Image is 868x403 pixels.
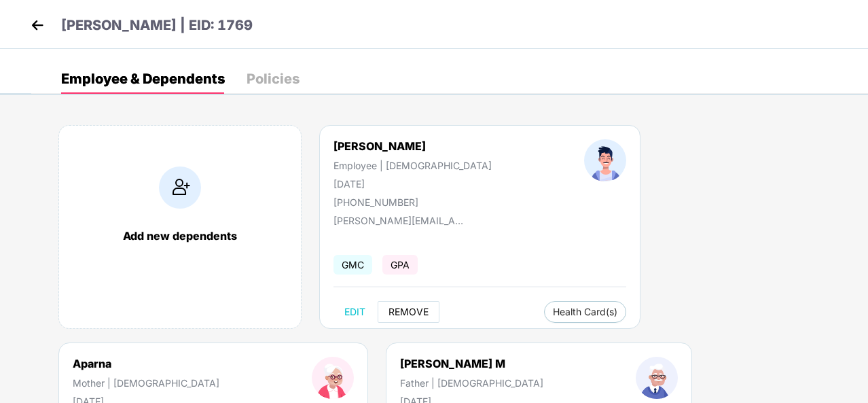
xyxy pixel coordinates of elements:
div: [DATE] [333,178,492,190]
button: Health Card(s) [544,301,626,323]
img: addIcon [159,167,201,209]
div: Employee & Dependents [61,72,225,86]
div: Employee | [DEMOGRAPHIC_DATA] [333,160,492,171]
img: profileImage [584,139,626,181]
div: [PERSON_NAME][EMAIL_ADDRESS][PERSON_NAME][DOMAIN_NAME] [333,215,469,226]
img: back [27,15,48,35]
img: profileImage [636,357,678,399]
div: Mother | [DEMOGRAPHIC_DATA] [73,377,219,389]
div: Father | [DEMOGRAPHIC_DATA] [400,377,543,389]
button: EDIT [333,301,376,323]
div: Aparna [73,357,219,370]
img: profileImage [312,357,354,399]
span: GMC [333,255,372,275]
div: [PHONE_NUMBER] [333,196,492,208]
div: Policies [247,72,300,86]
span: EDIT [344,306,365,317]
span: GPA [382,255,418,275]
button: REMOVE [378,301,439,323]
div: Add new dependents [73,229,287,243]
span: Health Card(s) [553,309,617,315]
span: REMOVE [388,306,429,317]
div: [PERSON_NAME] [333,139,492,153]
div: [PERSON_NAME] M [400,357,543,370]
p: [PERSON_NAME] | EID: 1769 [61,15,253,36]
